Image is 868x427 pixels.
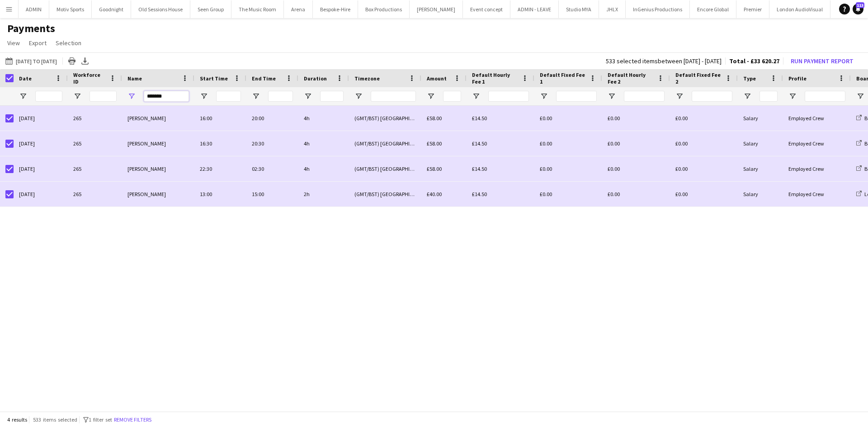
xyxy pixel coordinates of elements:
div: £0.00 [602,106,670,131]
div: (GMT/BST) [GEOGRAPHIC_DATA] [349,182,421,206]
span: Name [127,75,142,82]
input: Default Hourly Fee 2 Filter Input [624,91,665,102]
button: Open Filter Menu [856,92,864,100]
span: Profile [788,75,807,82]
div: (GMT/BST) [GEOGRAPHIC_DATA] [349,106,421,131]
div: £0.00 [602,182,670,206]
button: Goodnight [92,0,131,18]
div: [DATE] [14,156,68,181]
button: Arena [284,0,313,18]
div: 533 selected items between [DATE] - [DATE] [606,58,722,64]
span: 1 filter set [89,416,112,423]
button: Open Filter Menu [73,92,81,100]
div: £0.00 [670,182,738,206]
div: £0.00 [534,131,602,156]
input: Default Fixed Fee 2 Filter Input [692,91,732,102]
button: London AudioVisual [769,0,830,18]
button: Open Filter Menu [540,92,548,100]
div: 15:00 [246,182,298,206]
div: Employed Crew [783,106,851,131]
div: 2h [298,182,349,206]
input: Start Time Filter Input [216,91,241,102]
span: Amount [427,75,447,82]
button: The Music Room [231,0,284,18]
div: (GMT/BST) [GEOGRAPHIC_DATA] [349,131,421,156]
span: Workforce ID [73,71,106,85]
a: View [4,37,24,49]
div: 22:30 [194,156,246,181]
div: 265 [68,131,122,156]
div: £0.00 [534,156,602,181]
span: 533 items selected [33,416,77,423]
div: 265 [68,182,122,206]
span: Total - £33 620.27 [729,57,779,65]
span: £58.00 [427,165,442,172]
span: £58.00 [427,140,442,147]
span: Start Time [200,75,228,82]
button: [PERSON_NAME] [410,0,463,18]
input: Amount Filter Input [443,91,461,102]
button: Open Filter Menu [427,92,435,100]
div: Salary [738,106,783,131]
span: End Time [252,75,276,82]
span: 113 [856,2,864,8]
button: Open Filter Menu [127,92,136,100]
div: £14.50 [467,131,534,156]
div: 4h [298,106,349,131]
button: Seen Group [190,0,231,18]
div: £0.00 [602,131,670,156]
div: £0.00 [534,182,602,206]
button: Premier [736,0,769,18]
span: Default Hourly Fee 1 [472,71,518,85]
a: 113 [853,4,863,14]
div: 16:30 [194,131,246,156]
span: [PERSON_NAME] [127,165,166,172]
div: 265 [68,106,122,131]
button: Encore Global [690,0,736,18]
button: Open Filter Menu [472,92,480,100]
button: Open Filter Menu [675,92,684,100]
span: Timezone [354,75,380,82]
button: ADMIN - LEAVE [510,0,559,18]
a: Export [25,37,50,49]
span: Export [29,39,47,47]
input: Profile Filter Input [805,91,845,102]
app-action-btn: Export XLSX [80,56,90,66]
div: (GMT/BST) [GEOGRAPHIC_DATA] [349,156,421,181]
button: Run Payment Report [787,55,857,67]
button: Open Filter Menu [788,92,797,100]
input: Workforce ID Filter Input [90,91,117,102]
span: View [7,39,20,47]
div: £0.00 [670,156,738,181]
button: Open Filter Menu [252,92,260,100]
span: Type [743,75,756,82]
app-action-btn: Print [66,56,77,66]
span: £58.00 [427,115,442,122]
span: Duration [304,75,327,82]
div: 13:00 [194,182,246,206]
input: Timezone Filter Input [371,91,416,102]
span: Selection [56,39,81,47]
div: Employed Crew [783,156,851,181]
div: Salary [738,131,783,156]
span: £40.00 [427,191,442,197]
button: Motiv Sports [49,0,92,18]
button: Old Sessions House [131,0,190,18]
span: [PERSON_NAME] [127,191,166,197]
div: 4h [298,131,349,156]
a: Selection [52,37,85,49]
input: Date Filter Input [35,91,62,102]
button: Open Filter Menu [743,92,751,100]
input: Default Fixed Fee 1 Filter Input [556,91,597,102]
div: £0.00 [670,106,738,131]
div: £0.00 [602,156,670,181]
input: Name Filter Input [144,91,189,102]
button: Bespoke-Hire [313,0,358,18]
button: Box Productions [358,0,410,18]
div: Employed Crew [783,182,851,206]
span: Date [19,75,32,82]
button: Open Filter Menu [354,92,363,100]
div: £14.50 [467,156,534,181]
div: £14.50 [467,182,534,206]
span: Default Hourly Fee 2 [608,71,654,85]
